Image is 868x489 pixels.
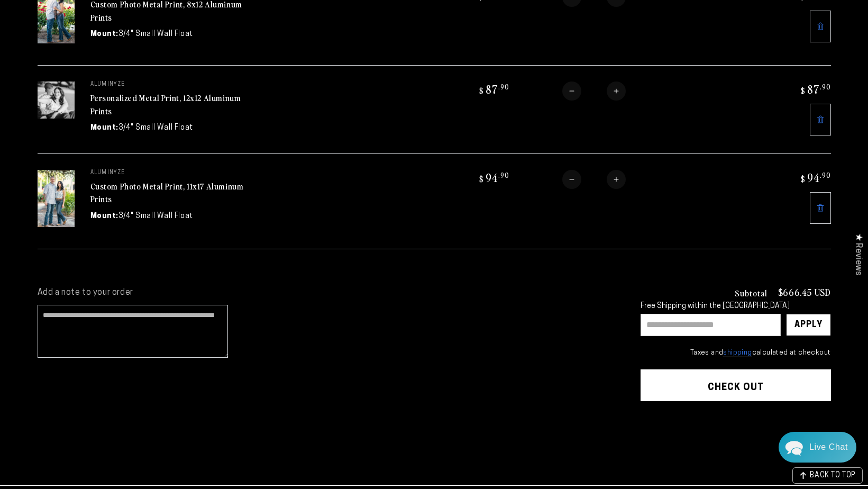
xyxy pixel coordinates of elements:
[118,29,193,40] dd: 3/4" Small Wall Float
[38,81,75,119] img: 12"x12" Square White Glossy Aluminyzed Photo
[794,314,823,336] div: Apply
[581,170,607,189] input: Quantity for Custom Photo Metal Print, 11x17 Aluminum Prints
[90,29,119,40] dt: Mount:
[90,81,249,88] p: aluminyze
[38,287,619,298] label: Add a note to your order
[810,11,831,42] a: Remove 8"x12" Rectangle White Glossy Aluminyzed Photo
[820,170,831,179] sup: .90
[498,170,509,179] sup: .90
[810,104,831,135] a: Remove 12"x12" Square White Glossy Aluminyzed Photo
[90,92,241,117] a: Personalized Metal Print, 12x12 Aluminum Prints
[778,287,831,297] p: $666.45 USD
[641,302,831,311] div: Free Shipping within the [GEOGRAPHIC_DATA]
[90,122,119,133] dt: Mount:
[498,82,509,91] sup: .90
[118,211,193,222] dd: 3/4" Small Wall Float
[820,82,831,91] sup: .90
[735,288,768,297] h3: Subtotal
[479,85,484,96] span: $
[641,369,831,401] button: Check out
[809,432,848,463] div: Contact Us Directly
[801,174,806,184] span: $
[478,170,509,185] bdi: 94
[581,81,607,101] input: Quantity for Personalized Metal Print, 12x12 Aluminum Prints
[479,174,484,184] span: $
[90,180,244,205] a: Custom Photo Metal Print, 11x17 Aluminum Prints
[799,81,831,96] bdi: 87
[810,472,856,479] span: BACK TO TOP
[848,225,868,284] div: Click to open Judge.me floating reviews tab
[641,422,831,445] iframe: PayPal-paypal
[641,348,831,358] small: Taxes and calculated at checkout
[90,211,119,222] dt: Mount:
[90,170,249,176] p: aluminyze
[723,349,752,357] a: shipping
[478,81,509,96] bdi: 87
[118,122,193,133] dd: 3/4" Small Wall Float
[810,192,831,224] a: Remove 11"x17" Rectangle White Glossy Aluminyzed Photo
[801,85,806,96] span: $
[38,170,75,227] img: 11"x17" Rectangle White Glossy Aluminyzed Photo
[799,170,831,185] bdi: 94
[779,432,856,463] div: Chat widget toggle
